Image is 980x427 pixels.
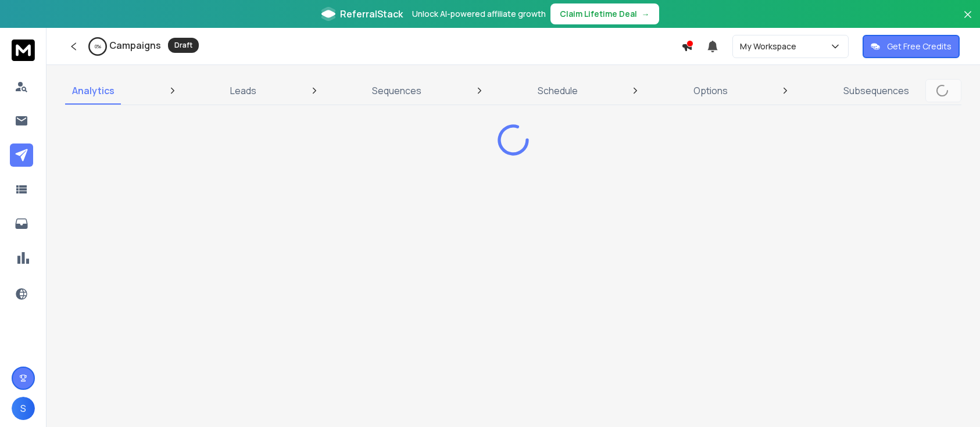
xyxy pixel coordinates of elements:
[531,77,585,105] a: Schedule
[843,84,909,98] p: Subsequences
[550,3,659,24] button: Claim Lifetime Deal→
[960,7,975,35] button: Close banner
[887,41,952,52] p: Get Free Credits
[168,38,199,53] div: Draft
[642,8,650,20] span: →
[686,77,735,105] a: Options
[65,77,121,105] a: Analytics
[740,41,801,52] p: My Workspace
[230,84,256,98] p: Leads
[340,7,403,21] span: ReferralStack
[372,84,421,98] p: Sequences
[12,397,35,420] button: S
[223,77,263,105] a: Leads
[365,77,428,105] a: Sequences
[72,84,115,98] p: Analytics
[538,84,578,98] p: Schedule
[693,84,728,98] p: Options
[412,8,546,20] p: Unlock AI-powered affiliate growth
[863,35,960,58] button: Get Free Credits
[109,38,161,52] h1: Campaigns
[95,43,101,50] p: 0 %
[836,77,916,105] a: Subsequences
